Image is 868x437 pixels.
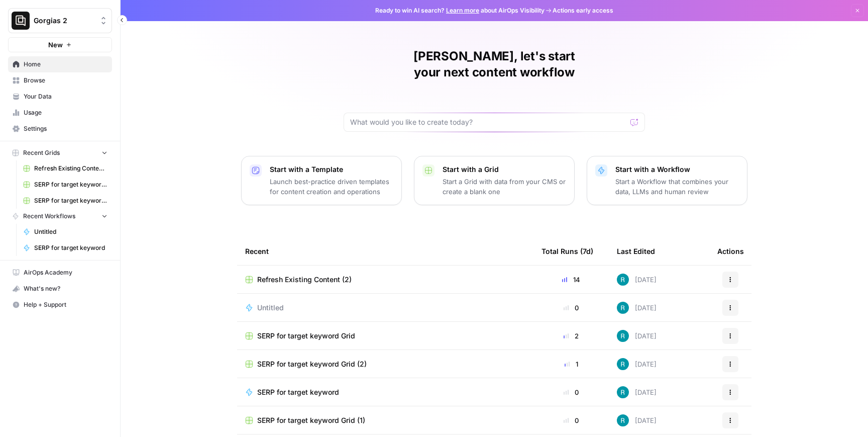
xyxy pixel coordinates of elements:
span: SERP for target keyword Grid (2) [34,196,107,205]
p: Start with a Workflow [615,164,739,174]
span: Ready to win AI search? about AirOps Visibility [375,6,545,15]
a: Untitled [245,303,525,313]
div: Total Runs (7d) [541,237,593,265]
div: What's new? [9,281,112,296]
div: [DATE] [617,302,657,314]
a: SERP for target keyword Grid (2) [245,359,525,369]
span: Actions early access [553,6,613,15]
p: Start with a Grid [443,164,566,174]
div: [DATE] [617,330,657,342]
img: cj5tz09olvfziig4vkxttv6981f4 [617,414,629,426]
a: Settings [8,121,112,137]
div: Last Edited [617,237,655,265]
a: Untitled [19,224,112,240]
div: [DATE] [617,414,657,426]
a: SERP for target keyword Grid (1) [245,415,525,425]
input: What would you like to create today? [350,117,626,127]
a: Refresh Existing Content (2) [19,160,112,177]
h1: [PERSON_NAME], let's start your next content workflow [344,48,645,80]
a: Your Data [8,89,112,105]
span: SERP for target keyword [257,387,339,397]
span: SERP for target keyword Grid (2) [257,359,367,369]
a: SERP for target keyword Grid [245,331,525,341]
a: SERP for target keyword Grid [19,177,112,193]
a: Browse [8,72,112,89]
span: Refresh Existing Content (2) [257,275,352,285]
span: Refresh Existing Content (2) [34,164,107,173]
span: Help + Support [24,300,107,309]
a: SERP for target keyword [245,387,525,397]
div: [DATE] [617,386,657,398]
a: Refresh Existing Content (2) [245,275,525,285]
div: Recent [245,237,525,265]
span: SERP for target keyword [34,243,107,252]
span: SERP for target keyword Grid [34,180,107,189]
img: cj5tz09olvfziig4vkxttv6981f4 [617,386,629,398]
a: AirOps Academy [8,265,112,281]
button: Workspace: Gorgias 2 [8,8,112,33]
img: cj5tz09olvfziig4vkxttv6981f4 [617,302,629,314]
span: New [48,40,63,50]
img: cj5tz09olvfziig4vkxttv6981f4 [617,358,629,370]
span: SERP for target keyword Grid [257,331,355,341]
img: cj5tz09olvfziig4vkxttv6981f4 [617,274,629,286]
span: Settings [24,124,107,133]
span: Recent Workflows [23,212,75,221]
a: Learn more [446,7,479,14]
button: Start with a GridStart a Grid with data from your CMS or create a blank one [414,156,575,205]
span: SERP for target keyword Grid (1) [257,415,365,425]
span: Untitled [257,303,284,313]
button: New [8,37,112,52]
span: Recent Grids [23,148,60,157]
button: Start with a WorkflowStart a Workflow that combines your data, LLMs and human review [587,156,747,205]
span: Browse [24,76,107,85]
span: Untitled [34,227,107,236]
a: SERP for target keyword Grid (2) [19,193,112,209]
span: Your Data [24,92,107,101]
img: cj5tz09olvfziig4vkxttv6981f4 [617,330,629,342]
div: [DATE] [617,274,657,286]
span: Gorgias 2 [34,16,94,26]
button: Recent Workflows [8,209,112,224]
div: [DATE] [617,358,657,370]
div: 0 [541,387,601,397]
img: Gorgias 2 Logo [12,12,30,30]
p: Start a Grid with data from your CMS or create a blank one [443,177,566,197]
p: Start a Workflow that combines your data, LLMs and human review [615,177,739,197]
div: 14 [541,275,601,285]
div: 2 [541,331,601,341]
button: Help + Support [8,297,112,313]
a: Home [8,56,112,72]
div: 0 [541,303,601,313]
div: Actions [717,237,744,265]
a: SERP for target keyword [19,240,112,256]
button: What's new? [8,281,112,297]
button: Recent Grids [8,145,112,160]
span: Home [24,60,107,69]
p: Launch best-practice driven templates for content creation and operations [270,177,393,197]
div: 1 [541,359,601,369]
div: 0 [541,415,601,425]
a: Usage [8,105,112,121]
button: Start with a TemplateLaunch best-practice driven templates for content creation and operations [241,156,402,205]
span: AirOps Academy [24,268,107,277]
span: Usage [24,108,107,117]
p: Start with a Template [270,164,393,174]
